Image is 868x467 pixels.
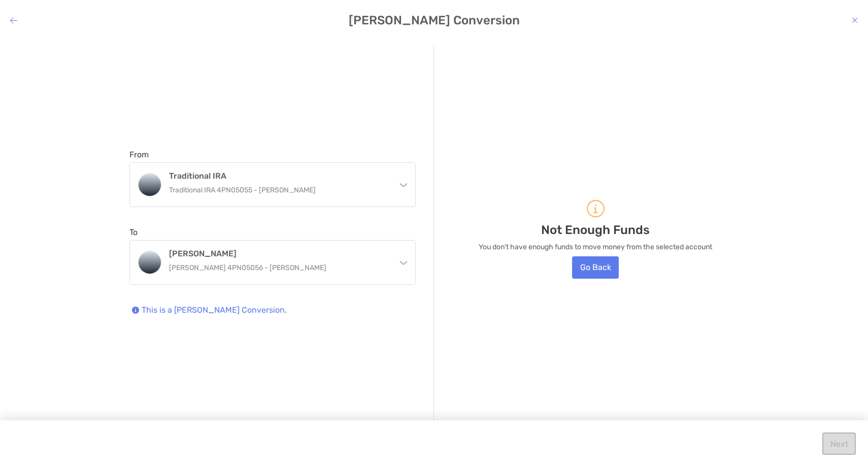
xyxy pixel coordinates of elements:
[142,305,287,316] p: This is a [PERSON_NAME] Conversion.
[129,227,138,237] label: To
[479,243,712,251] p: You don't have enough funds to move money from the selected account
[169,261,388,274] p: [PERSON_NAME] 4PN05056 - [PERSON_NAME]
[572,256,619,279] button: Go Back
[541,223,650,238] p: Not Enough Funds
[129,150,149,159] label: From
[139,251,161,274] img: Roth IRA
[132,307,139,314] img: Icon info
[169,249,388,258] h4: [PERSON_NAME]
[169,171,388,181] h4: Traditional IRA
[139,174,161,196] img: Traditional IRA
[169,184,388,196] p: Traditional IRA 4PN05055 - [PERSON_NAME]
